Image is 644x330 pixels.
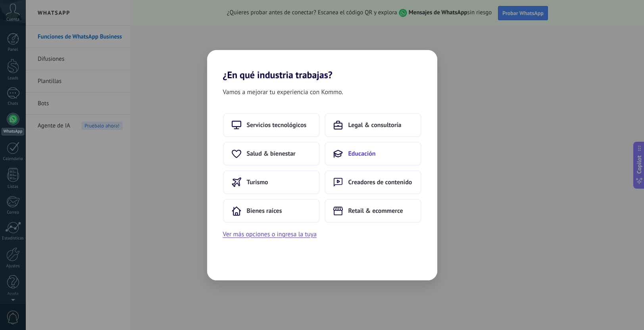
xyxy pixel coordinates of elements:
[223,113,320,137] button: Servicios tecnológicos
[223,142,320,166] button: Salud & bienestar
[247,150,296,158] span: Salud & bienestar
[348,150,376,158] span: Educación
[207,50,437,81] h2: ¿En qué industria trabajas?
[247,207,282,215] span: Bienes raíces
[223,87,343,97] span: Vamos a mejorar tu experiencia con Kommo.
[325,170,421,194] button: Creadores de contenido
[325,142,421,166] button: Educación
[247,178,268,186] span: Turismo
[325,113,421,137] button: Legal & consultoría
[223,170,320,194] button: Turismo
[348,178,412,186] span: Creadores de contenido
[223,199,320,223] button: Bienes raíces
[348,207,403,215] span: Retail & ecommerce
[348,121,402,129] span: Legal & consultoría
[223,229,317,239] button: Ver más opciones o ingresa la tuya
[325,199,421,223] button: Retail & ecommerce
[247,121,307,129] span: Servicios tecnológicos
